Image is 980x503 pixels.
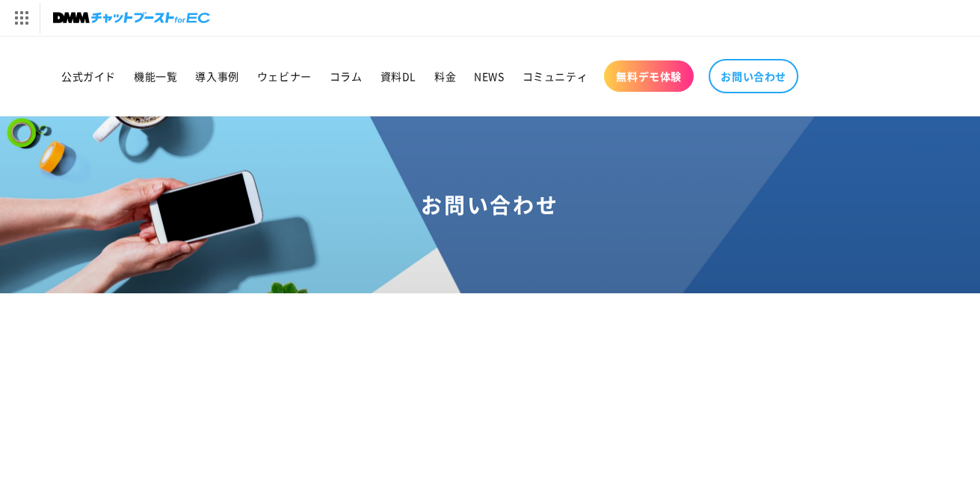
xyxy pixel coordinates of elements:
[186,60,247,92] a: 導入事例
[321,60,372,92] a: コラム
[53,7,210,28] img: チャットブーストforEC
[380,69,416,83] span: 資料DL
[514,60,597,92] a: コミュニティ
[474,69,504,83] span: NEWS
[257,69,312,83] span: ウェビナー
[2,2,40,34] img: サービス
[434,69,456,83] span: 料金
[604,60,694,92] a: 無料デモ体験
[61,69,116,83] span: 公式ガイド
[709,59,798,93] a: お問い合わせ
[523,69,588,83] span: コミュニティ
[134,69,177,83] span: 機能一覧
[721,69,786,83] span: お問い合わせ
[425,60,465,92] a: 料金
[125,60,186,92] a: 機能一覧
[616,69,682,83] span: 無料デモ体験
[465,60,513,92] a: NEWS
[248,60,321,92] a: ウェビナー
[330,69,363,83] span: コラム
[18,191,962,218] h1: お問い合わせ
[195,69,238,83] span: 導入事例
[372,60,425,92] a: 資料DL
[52,60,125,92] a: 公式ガイド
